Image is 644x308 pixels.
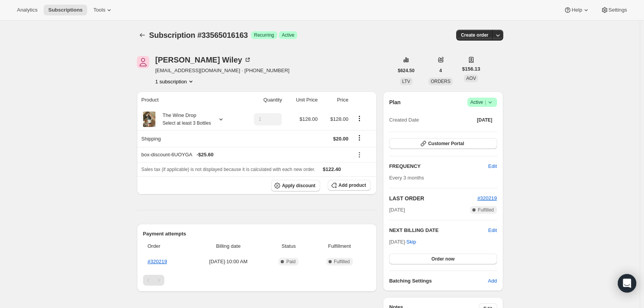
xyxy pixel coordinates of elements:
[286,259,295,265] span: Paid
[12,5,42,15] button: Analytics
[389,138,497,149] button: Customer Portal
[389,277,488,285] h6: Batching Settings
[389,227,488,234] h2: NEXT BILLING DATE
[93,7,105,13] span: Tools
[435,65,447,76] button: 4
[472,115,497,125] button: [DATE]
[431,79,450,84] span: ORDERS
[353,114,366,123] button: Product actions
[271,180,320,191] button: Apply discount
[477,195,497,202] button: #320219
[300,116,318,122] span: $128.00
[143,230,371,238] h2: Payment attempts
[389,195,477,202] h2: LAST ORDER
[155,78,195,85] button: Product actions
[488,162,497,170] span: Edit
[137,130,240,147] th: Shipping
[389,206,405,214] span: [DATE]
[461,32,488,38] span: Create order
[339,182,366,188] span: Add product
[389,239,416,245] span: [DATE] ·
[282,183,315,189] span: Apply discount
[456,30,493,41] button: Create order
[334,259,350,265] span: Fulfilled
[470,98,494,106] span: Active
[333,136,349,142] span: $20.00
[596,5,632,15] button: Settings
[284,91,320,108] th: Unit Price
[157,112,211,127] div: The Wine Drop
[485,99,486,105] span: |
[477,195,497,201] a: #320219
[488,277,497,285] span: Add
[323,166,341,172] span: $122.40
[48,7,83,13] span: Subscriptions
[618,274,636,293] div: Open Intercom Messenger
[572,7,582,13] span: Help
[389,116,419,124] span: Created Date
[389,98,401,106] h2: Plan
[328,180,371,191] button: Add product
[143,238,190,255] th: Order
[240,91,285,108] th: Quantity
[439,68,442,74] span: 4
[398,68,415,74] span: $624.50
[282,32,295,38] span: Active
[609,7,627,13] span: Settings
[148,259,167,264] a: #320219
[353,134,366,142] button: Shipping actions
[142,151,349,159] div: box-discount-6UOYGA
[389,254,497,264] button: Order now
[269,242,308,250] span: Status
[143,275,371,286] nav: Pagination
[313,242,366,250] span: Fulfillment
[462,65,480,73] span: $156.13
[254,32,274,38] span: Recurring
[149,31,248,39] span: Subscription #33565016163
[477,117,492,123] span: [DATE]
[402,79,410,84] span: LTV
[155,56,251,64] div: [PERSON_NAME] Wiley
[393,65,419,76] button: $624.50
[406,238,416,246] span: Skip
[483,275,501,287] button: Add
[197,151,214,159] span: - $25.60
[137,30,148,41] button: Subscriptions
[330,116,349,122] span: $128.00
[389,175,424,181] span: Every 3 months
[192,258,265,266] span: [DATE] · 10:00 AM
[428,140,464,147] span: Customer Portal
[192,242,265,250] span: Billing date
[432,256,455,262] span: Order now
[320,91,351,108] th: Price
[137,91,240,108] th: Product
[402,236,421,248] button: Skip
[155,67,290,74] span: [EMAIL_ADDRESS][DOMAIN_NAME] · [PHONE_NUMBER]
[17,7,37,13] span: Analytics
[142,167,315,172] span: Sales tax (if applicable) is not displayed because it is calculated with each new order.
[44,5,87,15] button: Subscriptions
[389,162,488,170] h2: FREQUENCY
[559,5,594,15] button: Help
[484,160,501,173] button: Edit
[488,227,497,234] button: Edit
[466,76,476,81] span: AOV
[137,56,149,68] span: Jennifer Wiley
[89,5,118,15] button: Tools
[163,120,211,126] small: Select at least 3 Bottles
[478,207,494,213] span: Fulfilled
